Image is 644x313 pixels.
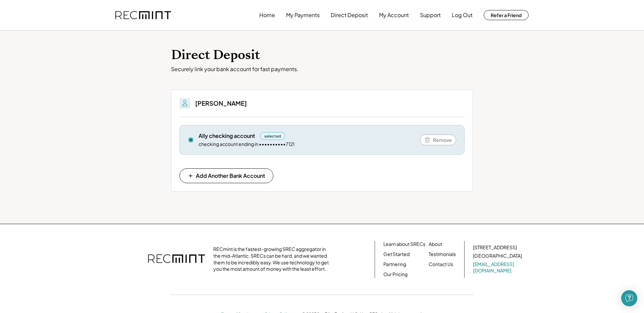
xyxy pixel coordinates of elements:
a: [EMAIL_ADDRESS][DOMAIN_NAME] [473,261,523,274]
button: Home [259,8,275,22]
button: My Account [379,8,409,22]
button: My Payments [286,8,320,22]
h3: [PERSON_NAME] [195,99,247,107]
img: People.svg [181,99,189,107]
h1: Direct Deposit [171,47,473,63]
div: [STREET_ADDRESS] [473,244,517,251]
div: [GEOGRAPHIC_DATA] [473,253,522,259]
a: About [429,241,442,248]
div: RECmint is the fastest-growing SREC aggregator in the mid-Atlantic. SRECs can be hard, and we wan... [213,246,332,272]
div: Open Intercom Messenger [621,290,637,306]
a: Partnering [383,261,406,268]
button: Log Out [452,8,473,22]
button: Refer a Friend [484,10,529,20]
span: Remove [433,138,452,142]
div: Securely link your bank account for fast payments. [171,66,473,73]
a: Learn about SRECs [383,241,425,248]
button: Support [420,8,441,22]
span: Add Another Bank Account [196,173,265,178]
div: selected [260,132,285,140]
img: recmint-logotype%403x.png [148,248,205,271]
a: Our Pricing [383,271,408,278]
div: checking account ending in ••••••••••7121 [199,141,294,148]
button: Direct Deposit [331,8,368,22]
a: Contact Us [429,261,453,268]
button: Add Another Bank Account [179,168,273,183]
button: Remove [420,135,456,145]
img: recmint-logotype%403x.png [115,11,171,19]
div: Ally checking account [199,132,255,140]
a: Get Started [383,251,410,258]
a: Testimonials [429,251,456,258]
